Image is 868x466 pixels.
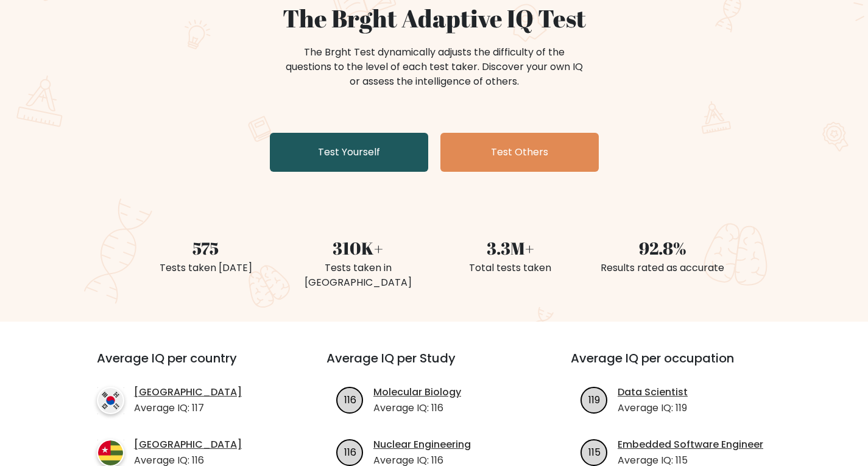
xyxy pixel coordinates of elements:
[134,437,242,452] a: [GEOGRAPHIC_DATA]
[442,261,579,275] div: Total tests taken
[97,387,124,414] img: country
[618,437,763,452] a: Embedded Software Engineer
[282,45,587,89] div: The Brght Test dynamically adjusts the difficulty of the questions to the level of each test take...
[326,351,542,380] h3: Average IQ per Study
[289,235,427,261] div: 310K+
[270,133,428,172] a: Test Yourself
[373,437,471,452] a: Nuclear Engineering
[373,401,461,415] p: Average IQ: 116
[134,385,242,400] a: [GEOGRAPHIC_DATA]
[373,385,461,400] a: Molecular Biology
[594,261,732,275] div: Results rated as accurate
[571,351,786,380] h3: Average IQ per occupation
[618,385,688,400] a: Data Scientist
[594,235,732,261] div: 92.8%
[344,445,356,459] text: 116
[137,4,732,33] h1: The Brght Adaptive IQ Test
[588,445,601,459] text: 115
[344,392,356,406] text: 116
[442,235,579,261] div: 3.3M+
[134,401,242,415] p: Average IQ: 117
[137,235,275,261] div: 575
[137,261,275,275] div: Tests taken [DATE]
[97,351,283,380] h3: Average IQ per country
[588,392,600,406] text: 119
[618,401,688,415] p: Average IQ: 119
[440,133,599,172] a: Test Others
[289,261,427,290] div: Tests taken in [GEOGRAPHIC_DATA]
